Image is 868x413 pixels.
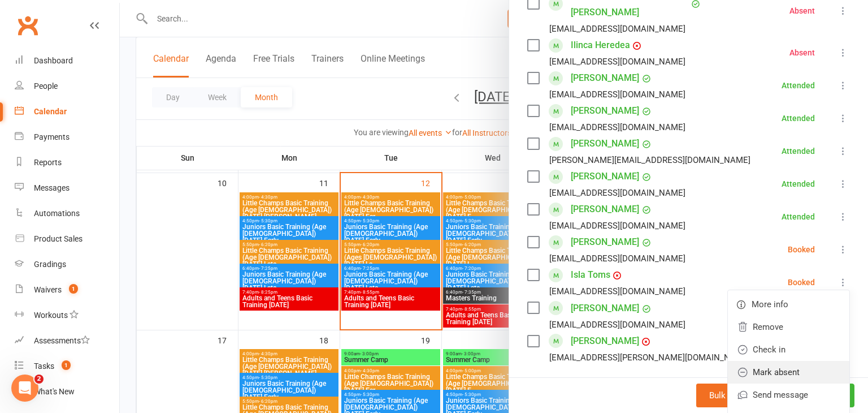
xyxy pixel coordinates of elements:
[549,87,685,102] div: [EMAIL_ADDRESS][DOMAIN_NAME]
[34,260,66,269] div: Gradings
[728,384,849,406] a: Send message
[549,186,685,200] div: [EMAIL_ADDRESS][DOMAIN_NAME]
[549,54,685,69] div: [EMAIL_ADDRESS][DOMAIN_NAME]
[728,361,849,384] a: Mark absent
[782,114,815,122] div: Attended
[34,375,44,384] span: 2
[15,226,119,252] a: Product Sales
[549,120,685,135] div: [EMAIL_ADDRESS][DOMAIN_NAME]
[15,201,119,226] a: Automations
[34,336,90,345] div: Assessments
[34,209,80,218] div: Automations
[34,81,58,91] div: People
[34,107,67,116] div: Calendar
[549,153,750,167] div: [PERSON_NAME][EMAIL_ADDRESS][DOMAIN_NAME]
[571,299,639,317] a: [PERSON_NAME]
[571,167,639,186] a: [PERSON_NAME]
[571,233,639,251] a: [PERSON_NAME]
[782,81,815,89] div: Attended
[789,49,815,57] div: Absent
[782,180,815,188] div: Attended
[34,183,70,192] div: Messages
[789,7,815,15] div: Absent
[34,311,68,320] div: Workouts
[15,303,119,328] a: Workouts
[782,213,815,221] div: Attended
[788,246,815,253] div: Booked
[728,338,849,361] a: Check in
[15,328,119,354] a: Assessments
[728,316,849,338] a: Remove
[15,379,119,405] a: What's New
[15,252,119,277] a: Gradings
[11,375,38,402] iframe: Intercom live chat
[549,317,685,332] div: [EMAIL_ADDRESS][DOMAIN_NAME]
[752,298,788,311] span: More info
[549,21,685,36] div: [EMAIL_ADDRESS][DOMAIN_NAME]
[15,99,119,124] a: Calendar
[549,284,685,299] div: [EMAIL_ADDRESS][DOMAIN_NAME]
[34,387,75,396] div: What's New
[34,56,73,65] div: Dashboard
[571,135,639,153] a: [PERSON_NAME]
[15,124,119,150] a: Payments
[571,200,639,218] a: [PERSON_NAME]
[15,74,119,99] a: People
[782,147,815,155] div: Attended
[15,354,119,379] a: Tasks 1
[15,150,119,175] a: Reports
[34,234,83,243] div: Product Sales
[549,251,685,266] div: [EMAIL_ADDRESS][DOMAIN_NAME]
[34,132,70,141] div: Payments
[62,360,71,370] span: 1
[34,362,54,371] div: Tasks
[34,285,62,294] div: Waivers
[571,266,610,284] a: Isla Toms
[571,332,639,350] a: [PERSON_NAME]
[728,293,849,316] a: More info
[571,69,639,87] a: [PERSON_NAME]
[571,102,639,120] a: [PERSON_NAME]
[69,284,78,294] span: 1
[15,48,119,74] a: Dashboard
[571,36,630,54] a: Ilinca Heredea
[15,277,119,303] a: Waivers 1
[696,384,794,407] button: Bulk add attendees
[788,278,815,286] div: Booked
[549,350,750,365] div: [EMAIL_ADDRESS][PERSON_NAME][DOMAIN_NAME]
[15,175,119,201] a: Messages
[34,158,62,167] div: Reports
[549,218,685,233] div: [EMAIL_ADDRESS][DOMAIN_NAME]
[14,11,42,40] a: Clubworx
